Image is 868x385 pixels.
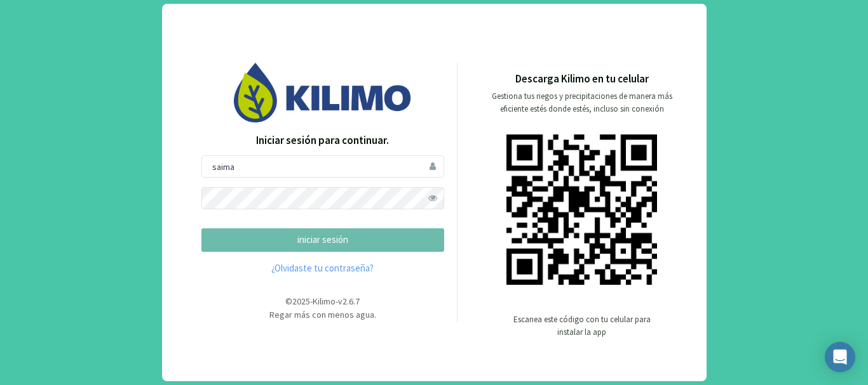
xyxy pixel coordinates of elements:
span: Regar más con menos agua. [269,309,376,320]
img: qr code [506,134,657,285]
img: Image [234,63,412,122]
p: Gestiona tus riegos y precipitaciones de manera más eficiente estés donde estés, incluso sin cone... [484,90,680,115]
span: - [310,296,313,307]
input: Usuario [201,155,444,178]
span: © [285,296,292,307]
p: Escanea este código con tu celular para instalar la app [512,313,652,339]
span: v2.6.7 [338,296,360,307]
p: Iniciar sesión para continuar. [201,133,444,149]
p: Descarga Kilimo en tu celular [515,71,649,88]
span: - [336,296,338,307]
p: iniciar sesión [212,233,433,247]
div: Open Intercom Messenger [825,342,855,372]
a: ¿Olvidaste tu contraseña? [201,261,444,276]
span: Kilimo [313,296,336,307]
button: iniciar sesión [201,228,444,252]
span: 2025 [292,296,310,307]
